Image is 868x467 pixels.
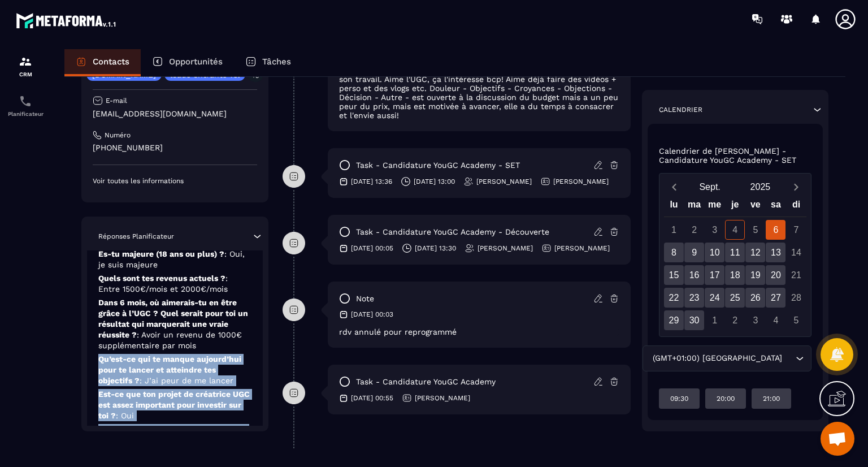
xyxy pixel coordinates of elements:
button: Open months overlay [685,177,735,197]
div: 11 [725,243,745,262]
div: 24 [705,288,724,308]
p: note [356,293,374,304]
p: [DOMAIN_NAME] [92,71,156,79]
p: E-mail [106,96,127,105]
p: [DATE] 00:55 [351,394,393,403]
a: Tâches [234,49,302,76]
div: 21 [786,265,806,285]
p: Es-tu majeure (18 ans ou plus) ? [98,249,251,270]
p: [PERSON_NAME] [554,244,610,253]
div: me [705,197,725,217]
p: [PERSON_NAME] [553,177,609,186]
div: 12 [745,243,765,262]
div: 15 [664,265,684,285]
div: 14 [786,243,806,262]
div: di [786,197,806,217]
div: 13 [766,243,785,262]
p: 21:00 [763,394,780,403]
a: Opportunités [141,49,234,76]
div: 5 [745,220,765,240]
p: [DATE] 13:36 [351,177,392,186]
span: : J’ai peur de me lancer [140,376,233,385]
div: 27 [766,288,785,308]
div: ve [745,197,766,217]
div: 16 [684,265,704,285]
div: 28 [786,288,806,308]
p: CRM [3,71,48,77]
div: 30 [684,310,704,330]
p: Est-ce que ton projet de créatrice UGC est assez important pour investir sur toi ? [98,389,251,421]
a: Ouvrir le chat [821,422,854,456]
div: 20 [766,265,785,285]
p: 20:00 [717,394,735,403]
div: je [725,197,745,217]
p: Combien es-tu prête à investir sur toi, pour atteindre tes objectifs et transformer ta vie ? [98,424,251,467]
div: 25 [725,288,745,308]
p: 09:30 [670,394,688,403]
p: Réponses Planificateur [98,232,174,241]
button: Previous month [664,179,685,194]
p: [EMAIL_ADDRESS][DOMAIN_NAME] [93,109,257,119]
div: Calendar days [664,220,807,330]
p: Opportunités [169,57,223,67]
input: Search for option [784,352,793,365]
p: Quels sont tes revenus actuels ? [98,273,251,295]
div: 5 [786,310,806,330]
div: lu [663,197,684,217]
span: : Oui [116,411,134,420]
p: Calendrier de [PERSON_NAME] - Candidature YouGC Academy - SET [659,146,812,165]
p: task - Candidature YouGC Academy [356,377,496,387]
p: [DATE] 13:00 [414,177,455,186]
p: rdv annulé pour reprogrammé [339,327,619,336]
button: Open years overlay [735,177,785,197]
a: Contacts [64,49,141,76]
p: task - Candidature YouGC Academy - Découverte [356,227,549,237]
p: [PHONE_NUMBER] [93,142,257,153]
div: 3 [705,220,724,240]
div: 22 [664,288,684,308]
div: 29 [664,310,684,330]
div: 17 [705,265,724,285]
div: 2 [684,220,704,240]
img: formation [19,55,32,68]
div: 4 [766,310,785,330]
div: sa [766,197,786,217]
div: ma [684,197,705,217]
img: scheduler [19,94,32,108]
a: formationformationCRM [3,46,48,86]
div: Calendar wrapper [664,197,807,330]
p: Numéro [105,131,131,140]
div: 7 [786,220,806,240]
div: 10 [705,243,724,262]
p: Tâches [262,57,291,67]
p: [PERSON_NAME] [476,177,532,186]
div: 9 [684,243,704,262]
p: Voir toutes les informations [93,176,257,185]
p: task - Candidature YouGC Academy - SET [356,160,520,171]
button: Next month [785,179,806,194]
div: 19 [745,265,765,285]
div: 1 [705,310,724,330]
p: leads entrants vsl [170,71,240,79]
p: [DATE] 00:03 [351,310,393,319]
p: Contacts [93,57,129,67]
div: 2 [725,310,745,330]
span: (GMT+01:00) [GEOGRAPHIC_DATA] [650,352,784,365]
img: logo [16,10,118,31]
div: 1 [664,220,684,240]
a: schedulerschedulerPlanificateur [3,86,48,126]
div: 23 [684,288,704,308]
div: 3 [745,310,765,330]
div: 8 [664,243,684,262]
p: [DATE] 13:30 [415,244,456,253]
div: 26 [745,288,765,308]
p: [PERSON_NAME] [478,244,533,253]
p: [PERSON_NAME] [415,394,470,403]
p: Dans 6 mois, où aimerais-tu en être grâce à l’UGC ? Quel serait pour toi un résultat qui marquera... [98,297,251,351]
p: Planificateur [3,111,48,117]
div: 6 [766,220,785,240]
p: Calendrier [659,105,702,114]
div: 18 [725,265,745,285]
p: Qu’est-ce qui te manque aujourd’hui pour te lancer et atteindre tes objectifs ? [98,354,251,386]
p: [DATE] 00:05 [351,244,393,253]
